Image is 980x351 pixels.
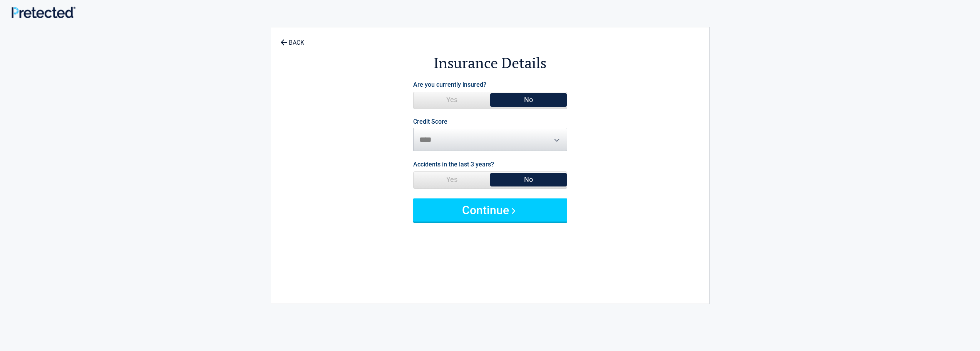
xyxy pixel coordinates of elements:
button: Continue [413,198,567,222]
span: No [490,172,567,187]
span: Yes [414,172,490,187]
label: Accidents in the last 3 years? [413,159,494,170]
span: No [490,92,567,107]
span: Yes [414,92,490,107]
img: Main Logo [12,7,75,18]
h2: Insurance Details [313,53,667,73]
label: Credit Score [413,119,447,125]
label: Are you currently insured? [413,79,486,90]
a: BACK [279,32,306,46]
